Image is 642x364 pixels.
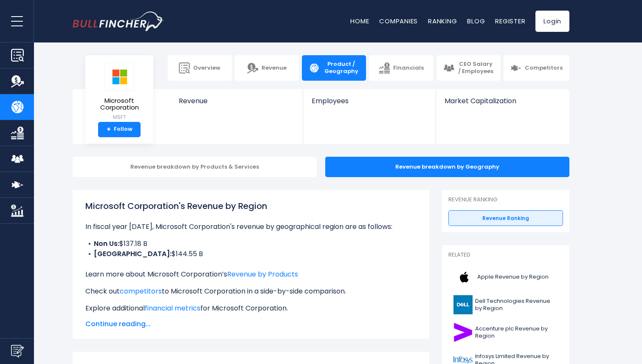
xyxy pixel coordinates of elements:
[73,11,164,31] img: bullfincher logo
[94,249,172,259] b: [GEOGRAPHIC_DATA]:
[168,55,232,81] a: Overview
[73,157,317,177] div: Revenue breakdown by Products & Services
[448,265,563,289] a: Apple Revenue by Region
[448,321,563,344] a: Accenture plc Revenue by Region
[235,55,299,81] a: Revenue
[325,157,569,177] div: Revenue breakdown by Geography
[448,210,563,226] a: Revenue Ranking
[369,55,433,81] a: Financials
[107,126,111,133] strong: +
[495,17,525,25] a: Register
[92,97,146,111] span: Microsoft Corporation
[85,239,417,249] li: $137.18 B
[467,17,485,25] a: Blog
[170,89,303,119] a: Revenue
[94,239,119,248] b: Non Us:
[525,65,563,72] span: Competitors
[535,11,569,32] a: Login
[350,17,369,25] a: Home
[227,269,298,279] a: Revenue by Products
[145,303,200,313] a: financial metrics
[302,55,366,81] a: Product / Geography
[98,122,141,137] a: +Follow
[504,55,569,81] a: Competitors
[477,274,549,281] span: Apple Revenue by Region
[73,11,164,31] a: Go to homepage
[458,61,494,75] span: CEO Salary / Employees
[448,196,563,203] p: Revenue Ranking
[453,323,473,342] img: ACN logo
[92,62,147,122] a: Microsoft Corporation MSFT
[193,65,220,72] span: Overview
[436,89,569,119] a: Market Capitalization
[448,293,563,316] a: Dell Technologies Revenue by Region
[85,269,417,279] p: Learn more about Microsoft Corporation’s
[323,61,359,75] span: Product / Geography
[379,17,418,25] a: Companies
[85,319,417,329] span: Continue reading...
[120,286,162,296] a: competitors
[85,222,417,232] p: In fiscal year [DATE], Microsoft Corporation's revenue by geographical region are as follows:
[179,97,295,105] span: Revenue
[475,298,558,312] span: Dell Technologies Revenue by Region
[436,55,501,81] a: CEO Salary / Employees
[453,268,475,287] img: AAPL logo
[448,251,563,259] p: Related
[262,65,287,72] span: Revenue
[312,97,427,105] span: Employees
[475,325,558,340] span: Accenture plc Revenue by Region
[85,286,417,296] p: Check out to Microsoft Corporation in a side-by-side comparison.
[445,97,560,105] span: Market Capitalization
[92,113,146,121] small: MSFT
[393,65,424,72] span: Financials
[303,89,435,119] a: Employees
[85,303,417,313] p: Explore additional for Microsoft Corporation.
[85,200,417,212] h1: Microsoft Corporation's Revenue by Region
[453,295,473,314] img: DELL logo
[428,17,457,25] a: Ranking
[85,249,417,259] li: $144.55 B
